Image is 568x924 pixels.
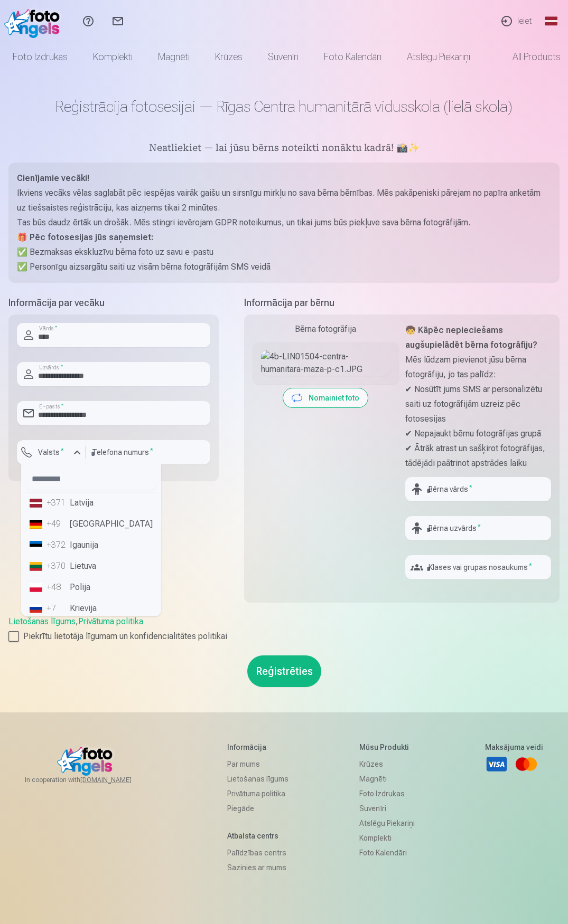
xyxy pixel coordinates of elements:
p: Ikviens vecāks vēlas saglabāt pēc iespējas vairāk gaišu un sirsnīgu mirkļu no sava bērna bērnības... [17,186,551,215]
h1: Reģistrācija fotosesijai — Rīgas Centra humanitārā vidusskola (lielā skola) [8,97,560,116]
a: Atslēgu piekariņi [394,42,483,72]
h5: Maksājuma veidi [485,742,543,752]
a: Lietošanas līgums [8,616,76,626]
strong: 🎁 Pēc fotosesijas jūs saņemsiet: [17,232,153,242]
button: Valsts* [17,440,86,464]
div: , [8,615,560,643]
p: ✔ Ātrāk atrast un sašķirot fotogrāfijas, tādējādi paātrinot apstrādes laiku [405,441,552,471]
img: /fa1 [4,4,65,38]
strong: Cienījamie vecāki! [17,173,89,183]
a: Lietošanas līgums [227,771,288,786]
div: +372 [46,539,68,551]
p: ✔ Nosūtīt jums SMS ar personalizētu saiti uz fotogrāfijām uzreiz pēc fotosesijas [405,382,552,426]
a: Foto izdrukas [359,786,415,801]
h5: Informācija par bērnu [244,296,560,310]
li: Polija [25,577,157,598]
h5: Informācija [227,742,288,752]
p: ✔ Nepajaukt bērnu fotogrāfijas grupā [405,426,552,441]
div: +48 [46,581,68,594]
h5: Atbalsta centrs [227,831,288,841]
div: +7 [46,602,68,615]
label: Valsts [34,447,68,458]
li: [GEOGRAPHIC_DATA] [25,513,157,535]
a: Visa [485,752,508,776]
a: Suvenīri [359,801,415,816]
a: Foto kalendāri [359,845,415,860]
li: Lietuva [25,556,157,577]
strong: 🧒 Kāpēc nepieciešams augšupielādēt bērna fotogrāfiju? [405,325,537,350]
img: 4b-LIN01504-centra-humanitara-maza-p-c1.JPG [261,350,390,376]
a: Krūzes [202,42,255,72]
div: +49 [46,518,68,530]
button: Nomainiet foto [283,388,368,407]
div: Bērna fotogrāfija [253,323,399,336]
span: In cooperation with [25,776,157,784]
a: Sazinies ar mums [227,860,288,875]
a: [DOMAIN_NAME] [80,776,157,784]
a: Piegāde [227,801,288,816]
a: Privātuma politika [227,786,288,801]
p: Tas būs daudz ērtāk un drošāk. Mēs stingri ievērojam GDPR noteikumus, un tikai jums būs piekļuve ... [17,215,551,230]
a: Mastercard [515,752,538,776]
h5: Informācija par vecāku [8,296,219,310]
li: Igaunija [25,535,157,556]
a: Privātuma politika [78,616,143,626]
div: +371 [46,497,68,509]
button: Reģistrēties [247,655,321,687]
a: Foto kalendāri [311,42,394,72]
a: Par mums [227,757,288,771]
li: Latvija [25,492,157,513]
a: Komplekti [359,831,415,845]
p: Mēs lūdzam pievienot jūsu bērna fotogrāfiju, jo tas palīdz: [405,353,552,382]
a: Atslēgu piekariņi [359,816,415,831]
a: Palīdzības centrs [227,845,288,860]
div: +370 [46,560,68,573]
h5: Mūsu produkti [359,742,415,752]
li: Krievija [25,598,157,619]
p: ✅ Personīgu aizsargātu saiti uz visām bērna fotogrāfijām SMS veidā [17,260,551,274]
label: Piekrītu lietotāja līgumam un konfidencialitātes politikai [8,630,560,643]
a: Magnēti [145,42,202,72]
a: Komplekti [80,42,145,72]
a: Suvenīri [255,42,311,72]
a: Krūzes [359,757,415,771]
h5: Neatliekiet — lai jūsu bērns noteikti nonāktu kadrā! 📸✨ [8,141,560,156]
p: ✅ Bezmaksas ekskluzīvu bērna foto uz savu e-pastu [17,245,551,260]
a: Magnēti [359,771,415,786]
